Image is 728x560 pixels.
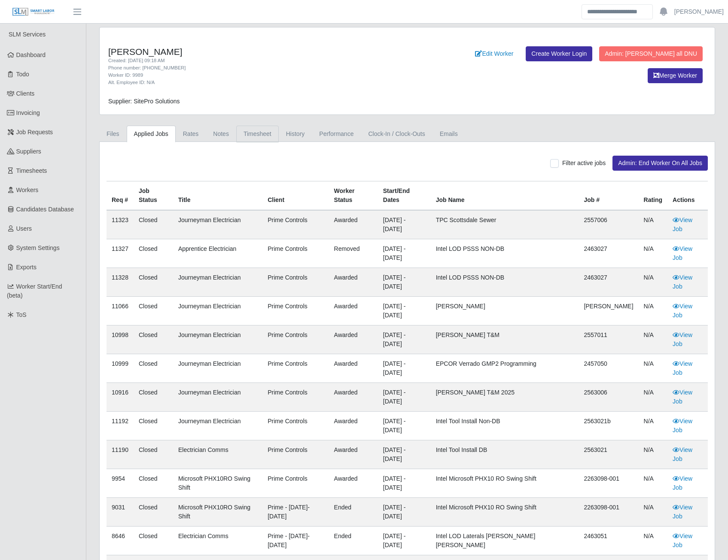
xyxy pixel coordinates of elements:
[673,245,692,261] a: View Job
[107,181,134,211] th: Req #
[378,297,431,325] td: [DATE] - [DATE]
[579,469,638,498] td: 2263098-001
[173,297,262,325] td: Journeyman Electrician
[262,498,329,527] td: Prime - [DATE]-[DATE]
[16,225,32,232] span: Users
[579,325,638,354] td: 2557011
[431,210,579,239] td: TPC Scottsdale Sewer
[469,46,519,61] a: Edit Worker
[107,469,134,498] td: 9954
[673,504,692,520] a: View Job
[173,440,262,469] td: Electrician Comms
[16,187,39,193] span: Workers
[579,383,638,412] td: 2563006
[16,129,53,135] span: Job Requests
[579,181,638,211] th: Job #
[378,239,431,268] td: [DATE] - [DATE]
[262,325,329,354] td: Prime Controls
[673,475,692,491] a: View Job
[107,498,134,527] td: 9031
[173,239,262,268] td: Apprentice Electrician
[262,181,329,211] th: Client
[639,383,668,412] td: N/A
[648,68,703,83] button: Merge Worker
[673,418,692,434] a: View Job
[173,469,262,498] td: Microsoft PHX10RO Swing Shift
[262,210,329,239] td: Prime Controls
[673,533,692,548] a: View Job
[431,412,579,440] td: Intel Tool Install Non-DB
[107,268,134,297] td: 11328
[639,440,668,469] td: N/A
[639,498,668,527] td: N/A
[433,126,465,142] a: Emails
[206,126,236,142] a: Notes
[173,210,262,239] td: Journeyman Electrician
[134,440,173,469] td: Closed
[134,498,173,527] td: Closed
[329,498,378,527] td: ended
[329,469,378,498] td: awarded
[173,325,262,354] td: Journeyman Electrician
[378,210,431,239] td: [DATE] - [DATE]
[262,527,329,555] td: Prime - [DATE]-[DATE]
[329,297,378,325] td: awarded
[579,412,638,440] td: 2563021b
[16,109,40,116] span: Invoicing
[378,181,431,211] th: Start/End Dates
[236,126,279,142] a: Timesheet
[134,210,173,239] td: Closed
[262,297,329,325] td: Prime Controls
[107,325,134,354] td: 10998
[107,297,134,325] td: 11066
[579,268,638,297] td: 2463027
[329,412,378,440] td: awarded
[127,126,176,142] a: Applied Jobs
[16,264,37,271] span: Exports
[16,311,27,318] span: ToS
[16,90,35,97] span: Clients
[108,72,452,79] div: Worker ID: 9989
[639,325,668,354] td: N/A
[431,354,579,383] td: EPCOR Verrado GMP2 Programming
[673,217,692,232] a: View Job
[674,7,724,16] a: [PERSON_NAME]
[173,527,262,555] td: Electrician Comms
[329,268,378,297] td: awarded
[378,527,431,555] td: [DATE] - [DATE]
[612,156,708,171] button: Admin: End Worker On All Jobs
[673,389,692,405] a: View Job
[16,167,47,174] span: Timesheets
[107,354,134,383] td: 10999
[431,268,579,297] td: Intel LOD PSSS NON-DB
[108,46,452,57] h4: [PERSON_NAME]
[134,268,173,297] td: Closed
[108,57,452,64] div: Created: [DATE] 09:18 AM
[599,46,703,61] button: Admin: [PERSON_NAME] all DNU
[562,160,606,166] span: Filter active jobs
[107,239,134,268] td: 11327
[639,469,668,498] td: N/A
[639,268,668,297] td: N/A
[173,354,262,383] td: Journeyman Electrician
[639,354,668,383] td: N/A
[108,79,452,86] div: Alt. Employee ID: N/A
[329,239,378,268] td: removed
[312,126,361,142] a: Performance
[16,206,74,213] span: Candidates Database
[579,354,638,383] td: 2457050
[673,331,692,347] a: View Job
[16,71,29,78] span: Todo
[107,412,134,440] td: 11192
[667,181,708,211] th: Actions
[378,325,431,354] td: [DATE] - [DATE]
[378,498,431,527] td: [DATE] - [DATE]
[431,383,579,412] td: [PERSON_NAME] T&M 2025
[134,354,173,383] td: Closed
[431,498,579,527] td: Intel Microsoft PHX10 RO Swing Shift
[639,412,668,440] td: N/A
[639,297,668,325] td: N/A
[7,283,62,299] span: Worker Start/End (beta)
[16,148,41,155] span: Suppliers
[262,440,329,469] td: Prime Controls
